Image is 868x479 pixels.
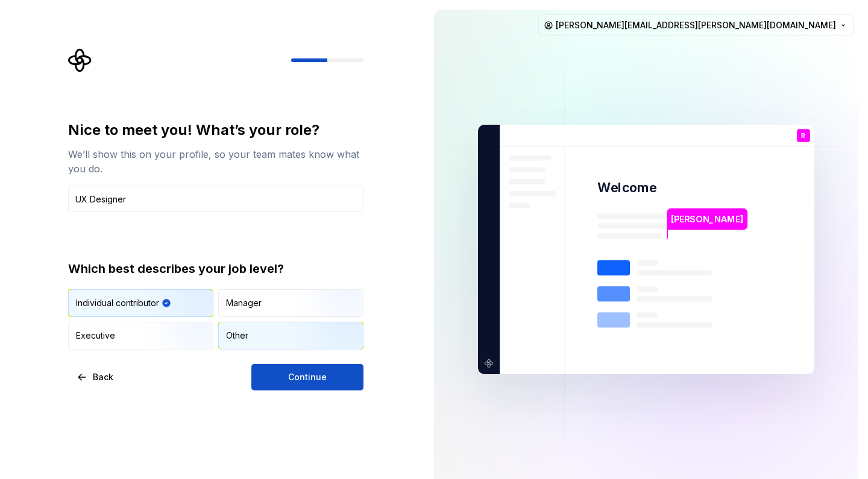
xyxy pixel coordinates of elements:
[76,297,159,309] div: Individual contributor
[68,260,363,277] div: Which best describes your job level?
[671,213,743,226] p: [PERSON_NAME]
[801,133,805,139] p: R
[68,186,363,212] input: Job title
[226,297,262,309] div: Manager
[597,179,656,196] p: Welcome
[556,19,836,31] span: [PERSON_NAME][EMAIL_ADDRESS][PERSON_NAME][DOMAIN_NAME]
[68,48,92,72] svg: Supernova Logo
[538,14,854,36] button: [PERSON_NAME][EMAIL_ADDRESS][PERSON_NAME][DOMAIN_NAME]
[251,364,363,390] button: Continue
[68,121,363,140] div: Nice to meet you! What’s your role?
[68,147,363,176] div: We’ll show this on your profile, so your team mates know what you do.
[76,330,115,342] div: Executive
[93,371,113,383] span: Back
[288,371,327,383] span: Continue
[226,330,248,342] div: Other
[68,364,124,390] button: Back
